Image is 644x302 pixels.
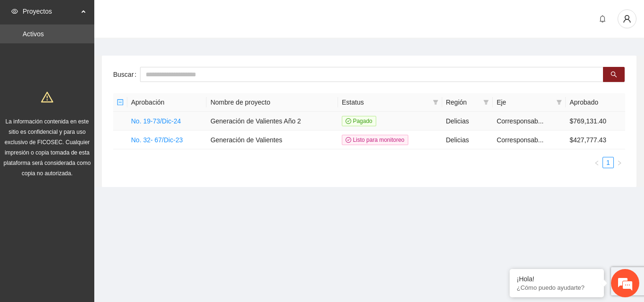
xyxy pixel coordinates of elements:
span: minus-square [117,99,124,106]
div: ¡Hola! [517,275,597,283]
span: bell [595,15,610,23]
span: right [617,160,622,166]
span: filter [554,95,564,109]
span: check-circle [346,137,351,143]
a: Activos [23,30,44,38]
td: $769,131.40 [566,112,625,131]
span: Listo para monitoreo [342,135,408,145]
span: left [594,160,600,166]
button: search [603,67,625,82]
span: filter [431,95,440,109]
th: Nombre de proyecto [206,93,338,112]
span: Eje [496,97,553,107]
td: Delicias [442,131,493,149]
p: ¿Cómo puedo ayudarte? [517,284,597,291]
span: Corresponsab... [496,117,544,125]
td: $427,777.43 [566,131,625,149]
td: Generación de Valientes [206,131,338,149]
span: filter [556,99,562,105]
td: Delicias [442,112,493,131]
span: search [611,71,617,79]
a: 1 [603,157,613,168]
button: user [618,9,636,28]
span: warning [41,91,53,103]
li: Previous Page [591,157,603,168]
span: Estatus [342,97,429,107]
span: user [618,15,636,23]
a: No. 32- 67/Dic-23 [131,136,183,144]
button: left [591,157,603,168]
span: filter [433,99,438,105]
span: check-circle [346,118,351,124]
span: filter [483,99,489,105]
li: 1 [603,157,614,168]
span: La información contenida en este sitio es confidencial y para uso exclusivo de FICOSEC. Cualquier... [4,118,91,177]
span: eye [11,8,18,15]
span: filter [481,95,491,109]
a: No. 19-73/Dic-24 [131,117,181,125]
li: Next Page [614,157,625,168]
label: Buscar [113,67,140,82]
th: Aprobación [127,93,206,112]
button: right [614,157,625,168]
span: Proyectos [23,2,78,21]
span: Corresponsab... [496,136,544,144]
span: Pagado [342,116,376,126]
th: Aprobado [566,93,625,112]
span: Región [446,97,480,107]
td: Generación de Valientes Año 2 [206,112,338,131]
button: bell [595,11,610,26]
